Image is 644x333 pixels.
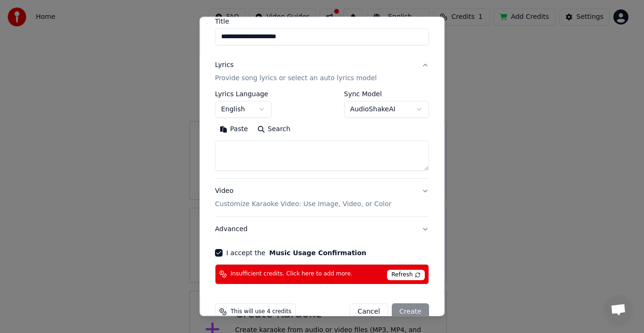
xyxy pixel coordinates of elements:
[215,179,429,216] button: VideoCustomize Karaoke Video: Use Image, Video, or Color
[269,250,366,256] button: I accept the
[215,217,429,241] button: Advanced
[215,18,429,25] label: Title
[226,250,366,256] label: I accept the
[215,60,233,70] div: Lyrics
[215,186,391,209] div: Video
[215,91,272,97] label: Lyrics Language
[215,122,253,137] button: Paste
[387,270,424,280] span: Refresh
[215,53,429,91] button: LyricsProvide song lyrics or select an auto lyrics model
[344,91,429,97] label: Sync Model
[215,200,391,209] p: Customize Karaoke Video: Use Image, Video, or Color
[231,308,291,316] span: This will use 4 credits
[350,303,388,320] button: Cancel
[253,122,295,137] button: Search
[215,74,377,83] p: Provide song lyrics or select an auto lyrics model
[231,271,353,278] span: Insufficient credits. Click here to add more.
[215,91,429,178] div: LyricsProvide song lyrics or select an auto lyrics model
